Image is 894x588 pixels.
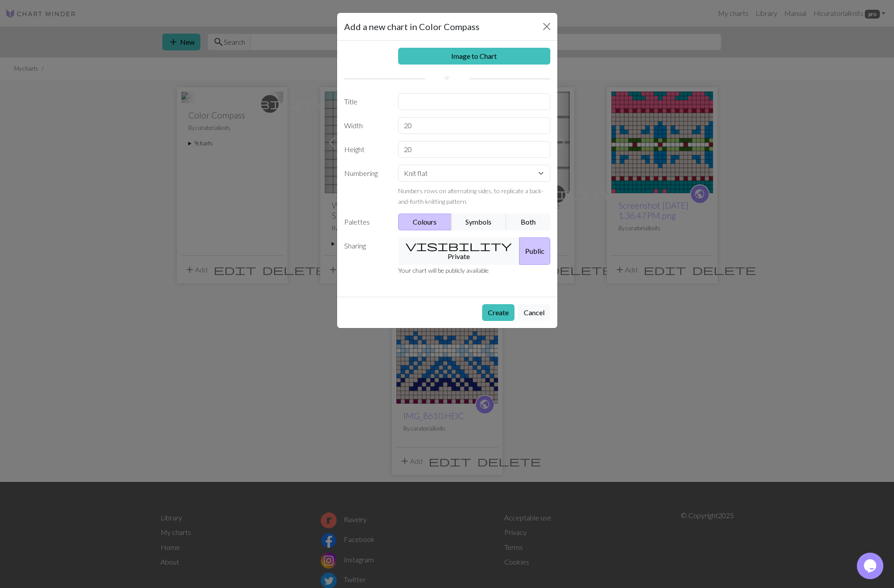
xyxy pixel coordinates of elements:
[857,553,885,579] iframe: chat widget
[519,237,550,265] button: Public
[339,214,393,230] label: Palettes
[398,214,452,230] button: Colours
[398,187,544,205] small: Numbers rows on alternating sides, to replicate a back-and-forth knitting pattern.
[518,304,550,321] button: Cancel
[398,237,520,265] button: Private
[339,165,393,206] label: Numbering
[339,141,393,158] label: Height
[339,237,393,265] label: Sharing
[398,267,489,274] small: Your chart will be publicly available
[482,304,514,321] button: Create
[339,93,393,110] label: Title
[406,240,512,252] span: visibility
[339,117,393,134] label: Width
[506,214,550,230] button: Both
[398,48,550,65] a: Image to Chart
[344,20,480,33] h5: Add a new chart in Color Compass
[540,19,554,34] button: Close
[451,214,507,230] button: Symbols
